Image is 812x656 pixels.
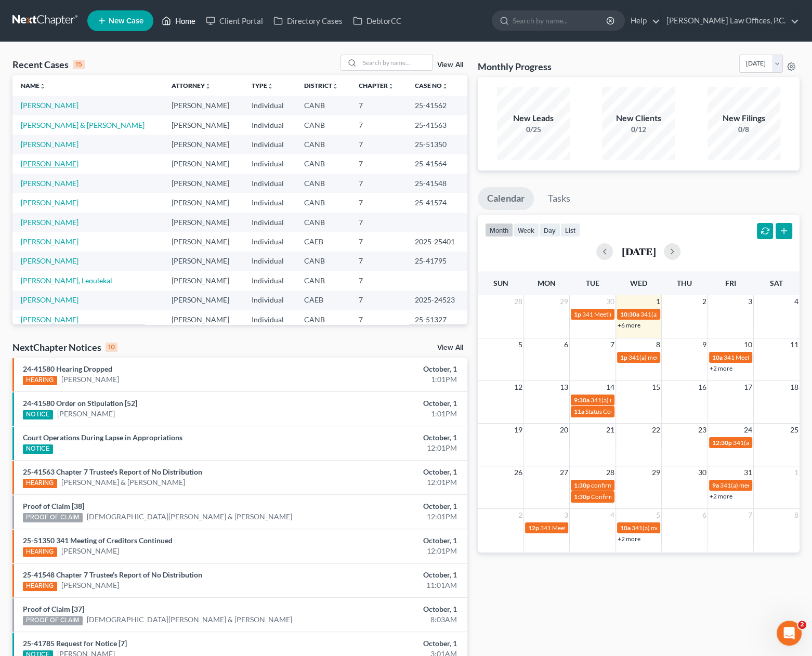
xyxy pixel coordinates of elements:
[407,154,467,174] td: 25-41564
[585,408,695,415] span: Status Conference for [PERSON_NAME]
[360,55,433,70] input: Search by name...
[651,381,661,393] span: 15
[296,154,350,174] td: CANB
[350,193,406,212] td: 7
[793,509,800,521] span: 8
[793,466,800,479] span: 1
[407,115,467,135] td: 25-41563
[319,477,457,488] div: 12:01PM
[350,291,406,310] td: 7
[350,135,406,154] td: 7
[319,409,457,419] div: 1:01PM
[243,115,296,135] td: Individual
[319,511,457,522] div: 12:01PM
[708,112,780,124] div: New Filings
[350,174,406,193] td: 7
[21,256,78,265] a: [PERSON_NAME]
[559,381,569,393] span: 13
[350,271,406,290] td: 7
[725,279,736,287] span: Fri
[243,193,296,212] td: Individual
[109,17,143,25] span: New Case
[655,509,661,521] span: 5
[319,570,457,580] div: October, 1
[163,193,243,212] td: [PERSON_NAME]
[319,535,457,546] div: October, 1
[574,396,590,404] span: 9:30a
[319,364,457,374] div: October, 1
[437,61,463,69] a: View All
[23,410,53,419] div: NOTICE
[12,341,117,353] div: NextChapter Notices
[563,509,569,521] span: 3
[243,232,296,251] td: Individual
[605,466,615,479] span: 28
[620,524,631,532] span: 10a
[350,154,406,174] td: 7
[712,439,732,447] span: 12:30p
[559,295,569,308] span: 29
[677,279,692,287] span: Thu
[23,479,57,488] div: HEARING
[163,252,243,271] td: [PERSON_NAME]
[651,424,661,436] span: 22
[628,353,729,361] span: 341(a) meeting for [PERSON_NAME]
[156,11,201,30] a: Home
[513,381,523,393] span: 12
[163,310,243,329] td: [PERSON_NAME]
[497,112,570,124] div: New Leads
[61,374,119,385] a: [PERSON_NAME]
[407,252,467,271] td: 25-41795
[478,187,534,210] a: Calendar
[252,82,273,89] a: Typeunfold_more
[743,466,753,479] span: 31
[651,466,661,479] span: 29
[21,198,78,207] a: [PERSON_NAME]
[789,424,800,436] span: 25
[243,135,296,154] td: Individual
[61,477,185,488] a: [PERSON_NAME] & [PERSON_NAME]
[23,616,83,625] div: PROOF OF CLAIM
[296,271,350,290] td: CANB
[437,344,463,351] a: View All
[319,467,457,477] div: October, 1
[267,83,273,89] i: unfold_more
[23,639,127,648] a: 25-41785 Request for Notice [7]
[61,546,119,556] a: [PERSON_NAME]
[243,154,296,174] td: Individual
[243,96,296,115] td: Individual
[243,291,296,310] td: Individual
[350,213,406,232] td: 7
[21,82,46,89] a: Nameunfold_more
[655,338,661,351] span: 8
[620,353,627,361] span: 1p
[23,570,202,579] a: 25-41548 Chapter 7 Trustee's Report of No Distribution
[618,321,640,329] a: +6 more
[21,295,78,304] a: [PERSON_NAME]
[319,398,457,409] div: October, 1
[319,546,457,556] div: 12:01PM
[712,353,723,361] span: 10a
[563,338,569,351] span: 6
[407,232,467,251] td: 2025-25401
[602,112,675,124] div: New Clients
[574,493,590,501] span: 1:30p
[296,310,350,329] td: CANB
[497,124,570,135] div: 0/25
[605,295,615,308] span: 30
[296,213,350,232] td: CANB
[243,213,296,232] td: Individual
[359,82,394,89] a: Chapterunfold_more
[591,396,741,404] span: 341(a) meeting for [PERSON_NAME] [PERSON_NAME]
[710,492,732,500] a: +2 more
[87,614,292,625] a: [DEMOGRAPHIC_DATA][PERSON_NAME] & [PERSON_NAME]
[243,252,296,271] td: Individual
[106,343,117,352] div: 10
[201,11,268,30] a: Client Portal
[304,82,338,89] a: Districtunfold_more
[697,381,708,393] span: 16
[163,135,243,154] td: [PERSON_NAME]
[517,338,523,351] span: 5
[243,174,296,193] td: Individual
[789,338,800,351] span: 11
